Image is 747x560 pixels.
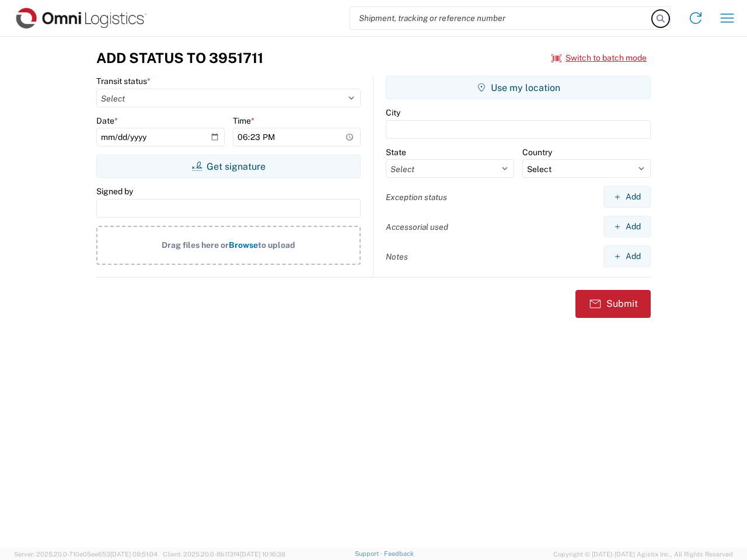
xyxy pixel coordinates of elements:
a: Feedback [384,550,414,557]
button: Add [603,216,651,237]
button: Switch to batch mode [551,48,647,68]
input: Shipment, tracking or reference number [350,7,652,29]
label: Signed by [96,186,133,197]
label: Transit status [96,76,151,86]
span: to upload [258,240,295,250]
span: Browse [229,240,258,250]
label: Accessorial used [386,222,448,232]
span: Drag files here or [162,240,229,250]
button: Use my location [386,76,651,99]
label: Time [233,116,254,126]
span: Copyright © [DATE]-[DATE] Agistix Inc., All Rights Reserved [553,549,733,559]
a: Support [355,550,384,557]
label: Date [96,116,118,126]
span: [DATE] 10:16:38 [240,551,285,558]
label: State [386,147,406,157]
label: City [386,107,400,118]
h3: Add Status to 3951711 [96,50,263,66]
button: Submit [575,290,651,318]
button: Add [603,246,651,267]
label: Notes [386,251,408,262]
span: [DATE] 09:51:04 [110,551,158,558]
label: Country [522,147,552,157]
button: Add [603,186,651,208]
span: Server: 2025.20.0-710e05ee653 [14,551,158,558]
button: Get signature [96,155,361,178]
label: Exception status [386,192,447,202]
span: Client: 2025.20.0-8b113f4 [163,551,285,558]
